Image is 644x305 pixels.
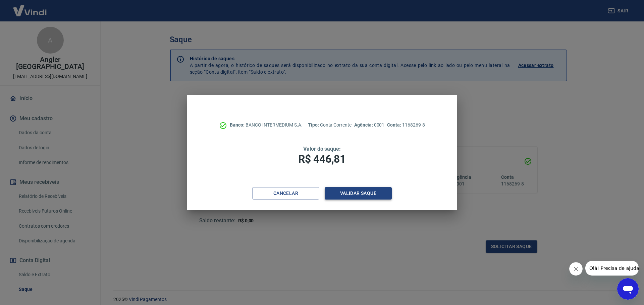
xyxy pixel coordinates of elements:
span: Conta: [387,122,402,128]
button: Cancelar [252,187,319,200]
span: Olá! Precisa de ajuda? [4,5,56,10]
span: Agência: [354,122,374,128]
iframe: Fechar mensagem [569,262,583,276]
iframe: Botão para abrir a janela de mensagens [617,278,639,300]
p: 0001 [354,122,384,129]
p: BANCO INTERMEDIUM S.A. [230,122,303,129]
button: Validar saque [325,187,392,200]
span: Valor do saque: [303,146,341,152]
iframe: Mensagem da empresa [585,261,639,276]
p: Conta Corrente [308,122,352,129]
span: R$ 446,81 [298,153,346,165]
span: Banco: [230,122,246,128]
p: 1168269-8 [387,122,425,129]
span: Tipo: [308,122,320,128]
